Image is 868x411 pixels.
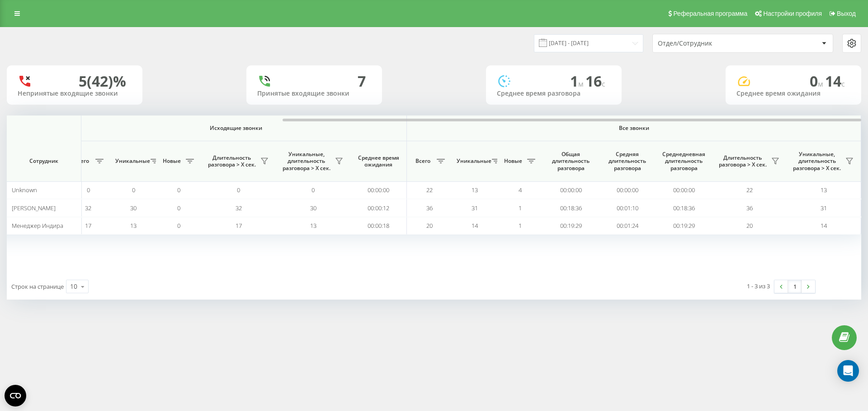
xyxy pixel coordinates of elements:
[658,40,766,47] div: Отдел/Сотрудник
[542,199,599,217] td: 00:18:36
[818,79,825,89] span: м
[542,217,599,235] td: 00:19:29
[5,385,26,406] button: Open CMP widget
[746,222,753,230] span: 20
[821,204,827,212] span: 31
[497,90,611,97] div: Среднее время разговора
[578,79,585,89] span: м
[599,181,656,199] td: 00:00:00
[457,157,489,165] span: Уникальные
[11,282,64,291] span: Строк на странице
[350,181,407,199] td: 00:00:00
[662,151,705,172] span: Среднедневная длительность разговора
[656,217,712,235] td: 00:19:29
[115,157,148,165] span: Уникальные
[837,360,859,382] div: Open Intercom Messenger
[350,199,407,217] td: 00:00:12
[502,157,524,165] span: Новые
[87,125,386,132] span: Исходящие звонки
[656,199,712,217] td: 00:18:36
[310,204,316,212] span: 30
[257,90,371,97] div: Принятые входящие звонки
[177,222,180,230] span: 0
[519,222,522,230] span: 1
[585,71,605,91] span: 16
[841,79,845,89] span: c
[85,204,91,212] span: 32
[717,154,769,168] span: Длительность разговора > Х сек.
[177,186,180,194] span: 0
[519,204,522,212] span: 1
[746,204,753,212] span: 36
[130,204,137,212] span: 30
[656,181,712,199] td: 00:00:00
[160,157,183,165] span: Новые
[237,186,240,194] span: 0
[79,73,126,90] div: 5 (42)%
[825,71,845,91] span: 14
[236,222,242,230] span: 17
[236,204,242,212] span: 32
[763,10,822,17] span: Настройки профиля
[736,90,850,97] div: Среднее время ожидания
[788,280,802,293] a: 1
[357,154,400,168] span: Среднее время ожидания
[426,186,433,194] span: 22
[85,222,91,230] span: 17
[426,204,433,212] span: 36
[12,222,63,230] span: Менеджер Индира
[519,186,522,194] span: 4
[280,151,332,172] span: Уникальные, длительность разговора > Х сек.
[821,186,827,194] span: 13
[311,186,315,194] span: 0
[472,222,478,230] span: 14
[206,154,258,168] span: Длительность разговора > Х сек.
[12,186,37,194] span: Unknown
[132,186,135,194] span: 0
[18,90,132,97] div: Непринятые входящие звонки
[602,79,605,89] span: c
[70,157,93,165] span: Всего
[746,186,753,194] span: 22
[747,282,770,291] div: 1 - 3 из 3
[606,151,649,172] span: Средняя длительность разговора
[426,222,433,230] span: 20
[542,181,599,199] td: 00:00:00
[358,73,366,90] div: 7
[549,151,592,172] span: Общая длительность разговора
[434,125,834,132] span: Все звонки
[810,71,825,91] span: 0
[821,222,827,230] span: 14
[791,151,843,172] span: Уникальные, длительность разговора > Х сек.
[177,204,180,212] span: 0
[14,157,73,165] span: Сотрудник
[673,10,747,17] span: Реферальная программа
[130,222,137,230] span: 13
[599,199,656,217] td: 00:01:10
[87,186,90,194] span: 0
[570,71,585,91] span: 1
[411,157,434,165] span: Всего
[837,10,856,17] span: Выход
[599,217,656,235] td: 00:01:24
[350,217,407,235] td: 00:00:18
[472,204,478,212] span: 31
[70,282,77,291] div: 10
[12,204,56,212] span: [PERSON_NAME]
[472,186,478,194] span: 13
[310,222,316,230] span: 13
